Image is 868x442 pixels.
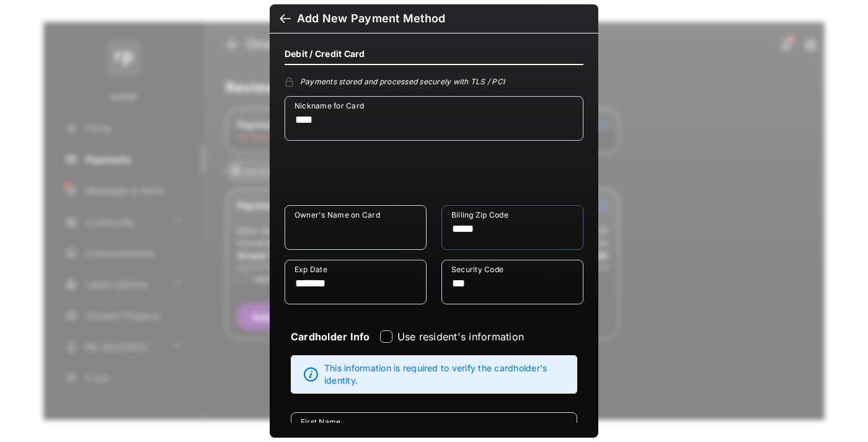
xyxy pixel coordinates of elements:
div: Payments stored and processed securely with TLS / PCI [285,75,583,86]
label: Use resident's information [397,330,524,343]
iframe: Credit card field [285,151,583,205]
div: Add New Payment Method [297,12,445,25]
span: This information is required to verify the cardholder's identity. [324,362,570,387]
strong: Cardholder Info [291,330,370,365]
h4: Debit / Credit Card [285,48,365,59]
